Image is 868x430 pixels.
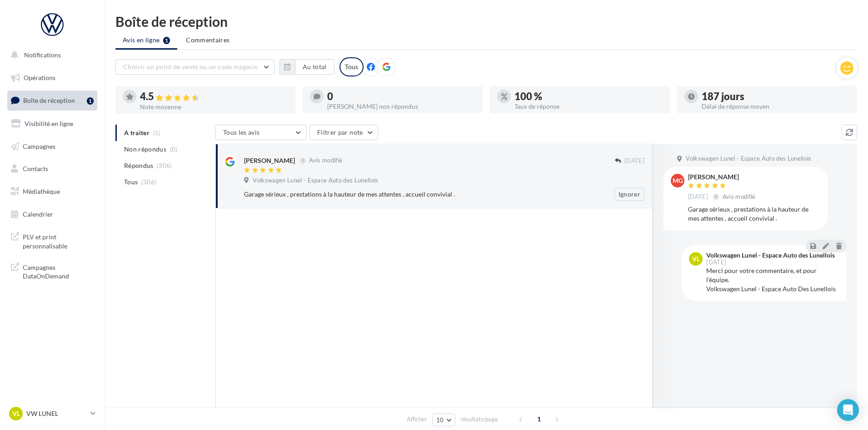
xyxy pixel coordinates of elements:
[23,210,53,218] span: Calendrier
[140,91,288,102] div: 4.5
[5,159,99,178] a: Contacts
[186,35,229,45] span: Commentaires
[23,96,75,104] span: Boîte de réception
[223,128,260,136] span: Tous les avis
[87,97,94,105] div: 1
[26,409,87,418] p: VW LUNEL
[706,252,835,258] div: Volkswagen Lunel - Espace Auto des Lunellois
[244,156,295,165] div: [PERSON_NAME]
[7,405,97,422] a: VL VW LUNEL
[514,103,663,110] div: Taux de réponse
[514,91,663,101] div: 100 %
[5,182,99,201] a: Médiathèque
[309,157,342,164] span: Avis modifié
[5,91,99,110] a: Boîte de réception1
[706,266,839,293] div: Merci pour votre commentaire, et pour l'équipe. Volkswagen Lunel - Espace Auto Des Lunellois
[12,409,20,418] span: VL
[141,178,157,186] span: (306)
[327,91,475,101] div: 0
[5,68,99,87] a: Opérations
[702,91,850,101] div: 187 jours
[692,254,700,263] span: VL
[407,415,427,424] span: Afficher
[723,193,756,200] span: Avis modifié
[837,399,859,421] div: Open Intercom Messenger
[327,103,475,110] div: [PERSON_NAME] non répondus
[25,120,73,127] span: Visibilité en ligne
[702,103,850,110] div: Délai de réponse moyen
[23,261,94,281] span: Campagnes DataOnDemand
[686,155,811,163] span: Volkswagen Lunel - Espace Auto des Lunellois
[157,162,172,169] span: (306)
[532,412,546,426] span: 1
[673,176,683,185] span: MG
[5,137,99,156] a: Campagnes
[244,190,585,199] div: Garage sérieux , prestations à la hauteur de mes attentes , accueil convivial .
[436,416,444,424] span: 10
[24,74,55,81] span: Opérations
[432,414,455,426] button: 10
[5,205,99,224] a: Calendrier
[309,125,378,140] button: Filtrer par note
[140,104,288,110] div: Note moyenne
[688,205,821,223] div: Garage sérieux , prestations à la hauteur de mes attentes , accueil convivial .
[23,142,55,150] span: Campagnes
[23,231,94,250] span: PLV et print personnalisable
[295,59,334,75] button: Au total
[5,114,99,133] a: Visibilité en ligne
[688,193,708,201] span: [DATE]
[23,187,60,195] span: Médiathèque
[460,415,498,424] span: résultats/page
[115,15,857,28] div: Boîte de réception
[279,59,334,75] button: Au total
[170,146,178,153] span: (0)
[5,46,95,65] button: Notifications
[215,125,306,140] button: Tous les avis
[23,165,48,172] span: Contacts
[124,145,166,154] span: Non répondus
[5,258,99,284] a: Campagnes DataOnDemand
[115,59,274,75] button: Choisir un point de vente ou un code magasin
[339,57,364,76] div: Tous
[614,188,644,201] button: Ignorer
[688,174,758,180] div: [PERSON_NAME]
[24,51,61,59] span: Notifications
[5,227,99,254] a: PLV et print personnalisable
[123,63,258,71] span: Choisir un point de vente ou un code magasin
[253,177,378,185] span: Volkswagen Lunel - Espace Auto des Lunellois
[706,259,726,265] span: [DATE]
[124,177,138,187] span: Tous
[624,157,644,165] span: [DATE]
[124,161,154,170] span: Répondus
